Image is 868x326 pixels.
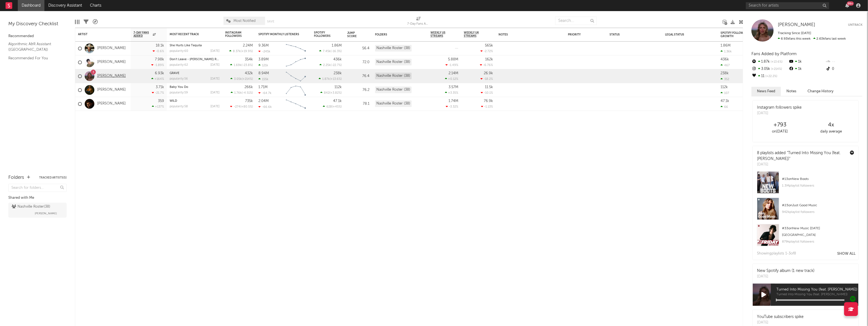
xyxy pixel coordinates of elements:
span: -22.7 % [331,64,341,67]
div: 5.88M [448,58,458,61]
svg: Chart title [283,83,308,97]
div: 735k [245,99,253,103]
button: Notes [781,87,802,96]
div: 7.98k [155,58,164,61]
div: 879k playlist followers [782,238,854,245]
div: Instagram followers spike [757,105,802,111]
div: Spotify Followers Daily Growth [721,31,762,38]
div: She Hurts Like Tequila [170,44,220,47]
div: 3.71k [156,85,164,89]
div: 1.71M [258,85,268,89]
div: Jump Score [347,31,361,38]
div: [DATE] [757,274,814,279]
div: 76.2 [347,87,369,93]
div: -2.72 % [480,49,493,53]
div: Folders [8,174,24,181]
span: 8.37k [233,50,241,53]
div: 0 [826,65,862,73]
div: 3.57M [449,85,458,89]
div: Baby You Do [170,86,220,89]
div: 266k [245,85,253,89]
div: 155k [258,77,268,81]
span: Weekly US Streams [431,31,450,38]
a: GRAVE [170,72,179,75]
div: 112k [721,85,728,89]
div: -- [826,58,862,65]
div: ( ) [229,49,253,53]
div: Spotify Followers [314,31,333,38]
div: Nashville Roster (38) [375,100,412,107]
span: +13.6 % [331,78,341,81]
a: Recommended For You [8,55,61,61]
span: +22.2 % [764,75,777,78]
div: 1.3M playlist followers [782,182,854,189]
div: # 23 on Just Good Music [782,202,854,209]
a: [PERSON_NAME] [97,101,126,106]
div: Nashville Roster (38) [375,45,412,52]
span: Most Notified [233,19,256,23]
div: 432k [245,72,253,75]
div: 467 [721,63,730,67]
a: #13onNew Boots1.3Mplaylist followers [753,171,858,198]
div: -66.6k [258,105,272,109]
a: She Hurts Like Tequila [170,44,202,47]
div: WILD [170,100,220,103]
div: 11 [751,73,788,80]
a: Nashville Roster(38)[PERSON_NAME] [8,203,67,218]
a: #33onNew Music [DATE] [GEOGRAPHIC_DATA]879kplaylist followers [753,224,858,250]
div: 354k [245,58,253,61]
input: Search for folders... [8,184,67,192]
span: -274 [234,105,240,108]
div: 2.24M [243,44,253,47]
div: 565k [485,44,493,47]
input: Search for artists [746,2,829,9]
div: popularity: 60 [170,50,188,53]
div: ( ) [230,77,253,81]
span: [PERSON_NAME] [35,210,57,217]
a: [PERSON_NAME] [97,88,126,92]
div: 8 playlists added [757,150,846,162]
div: Legal Status [665,33,701,36]
div: 18.1k [156,44,164,47]
span: -23.8 % [242,64,252,67]
div: 11.5k [485,85,493,89]
div: 8.94M [258,72,269,75]
div: 76.4 [347,73,369,80]
div: [DATE] [210,105,220,108]
span: Fans Added by Platform [751,52,797,56]
a: [PERSON_NAME] [97,60,126,65]
span: 2.25k [323,64,331,67]
span: Tracking Since: [DATE] [778,32,811,35]
div: -1.13 % [481,105,493,108]
div: +0.12 % [445,77,458,81]
div: 238k [721,72,729,75]
a: #23onJust Good Music942kplaylist followers [753,198,858,224]
div: New Spotify album (1 new track) [757,268,814,274]
a: Baby You Do [170,86,188,89]
div: 1.86M [721,44,731,47]
div: 6.93k [155,72,164,75]
div: popularity: 59 [170,91,188,94]
span: +80.5 % [241,105,252,108]
div: -6.76 % [480,63,493,67]
div: ( ) [230,63,253,67]
span: +45 % [333,105,341,108]
span: -16.3 % [331,50,341,53]
a: Algorithmic A&R Assistant ([GEOGRAPHIC_DATA]) [8,41,61,52]
div: 107 [721,91,729,95]
a: [PERSON_NAME] [97,74,126,78]
svg: Chart title [283,69,308,83]
span: 3.05k [234,78,242,81]
div: My Discovery Checklist [8,21,67,27]
div: ( ) [323,105,342,108]
div: 162k [485,58,493,61]
div: popularity: 62 [170,63,188,67]
div: -10.1 % [481,91,493,95]
div: # 13 on New Boots [782,176,854,182]
div: 436k [333,58,342,61]
div: popularity: 58 [170,105,188,108]
span: +214 % [243,78,252,81]
div: Instagram Followers [225,31,245,38]
span: 2.63k fans last week [778,37,846,40]
div: -21.7 % [152,91,164,95]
